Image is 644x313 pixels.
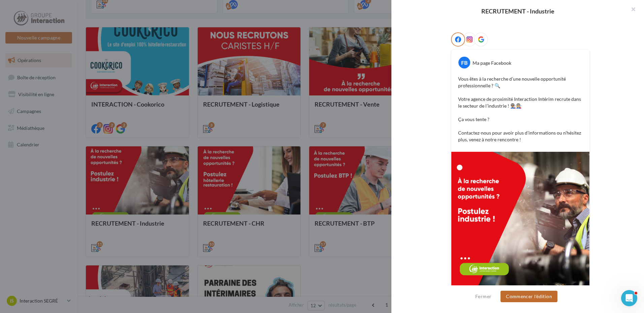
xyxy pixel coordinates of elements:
[621,290,637,306] iframe: Intercom live chat
[501,291,557,302] button: Commencer l'édition
[473,60,511,66] div: Ma page Facebook
[402,8,633,14] div: RECRUTEMENT - Industrie
[458,76,583,143] p: Vous êtes à la recherche d’une nouvelle opportunité professionnelle ? 🔍 Votre agence de proximité...
[473,292,494,301] button: Fermer
[458,57,470,68] div: FB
